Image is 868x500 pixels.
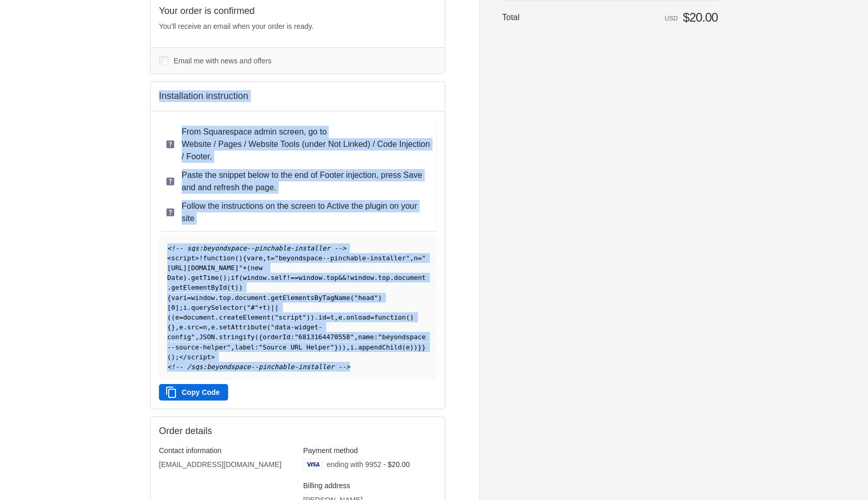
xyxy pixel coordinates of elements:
[310,313,314,321] span: )
[167,244,346,252] span: <!-- sqs:beyondspace--pinchable-installer -->
[350,274,374,281] span: window
[219,313,270,321] span: createElement
[418,254,422,262] span: =
[203,254,235,262] span: function
[410,313,414,321] span: )
[215,333,219,341] span: .
[374,274,378,281] span: .
[171,313,175,321] span: (
[219,323,266,331] span: setAttribute
[414,254,418,262] span: n
[167,363,350,371] span: <!-- /sqs:beyondspace--pinchable-installer -->
[275,254,410,262] span: "beyondspace--pinchable-installer"
[231,343,235,351] span: ,
[187,294,191,302] span: =
[182,200,430,225] p: Follow the instructions on the screen to Active the plugin on your site
[167,284,171,291] span: .
[175,323,179,331] span: ,
[243,304,247,311] span: (
[402,343,406,351] span: (
[414,343,418,351] span: )
[195,333,199,341] span: ,
[191,304,243,311] span: querySelector
[346,274,350,281] span: !
[406,313,410,321] span: (
[383,460,410,469] span: - $20.00
[346,343,350,351] span: ,
[182,169,430,194] p: Paste the snippet below to the end of Footer injection, press Save and and refresh the page.
[219,294,231,302] span: top
[267,274,271,281] span: .
[665,15,678,22] span: USD
[410,254,414,262] span: ,
[338,274,346,281] span: &&
[298,274,322,281] span: window
[259,333,263,341] span: {
[270,274,286,281] span: self
[183,294,187,302] span: i
[291,333,295,341] span: :
[270,294,350,302] span: getElementsByTagName
[259,343,334,351] span: "Source URL Helper"
[191,274,219,281] span: getTime
[303,446,437,455] h3: Payment method
[227,284,231,291] span: (
[267,294,271,302] span: .
[195,254,199,262] span: >
[323,274,327,281] span: .
[231,284,235,291] span: t
[255,333,259,341] span: (
[215,294,219,302] span: .
[215,323,219,331] span: .
[263,254,267,262] span: ,
[159,90,437,102] h2: Installation instruction
[187,304,191,311] span: .
[263,333,291,341] span: orderId
[270,254,275,262] span: =
[342,343,346,351] span: )
[350,343,355,351] span: i
[179,353,187,361] span: </
[267,323,271,331] span: (
[174,57,272,65] span: Email me with news and offers
[307,313,311,321] span: )
[239,274,243,281] span: (
[199,333,215,341] span: JSON
[370,313,374,321] span: =
[286,274,298,281] span: !==
[182,126,430,163] p: From Squarespace admin screen, go to Website / Pages / Website Tools (under Not Linked) / Code In...
[211,323,215,331] span: e
[394,274,426,281] span: document
[327,460,381,469] span: ending with 9952
[318,313,326,321] span: id
[338,343,342,351] span: )
[502,13,520,22] span: Total
[215,313,219,321] span: .
[183,274,187,281] span: )
[243,274,267,281] span: window
[159,384,228,401] button: Copy Code
[235,284,239,291] span: )
[358,343,402,351] span: appendChild
[378,274,390,281] span: top
[330,313,334,321] span: t
[354,333,358,341] span: ,
[171,294,183,302] span: var
[303,481,437,490] h3: Billing address
[406,343,410,351] span: e
[219,274,223,281] span: (
[378,294,382,302] span: )
[183,313,215,321] span: document
[159,446,293,455] h3: Contact information
[243,264,247,272] span: +
[334,343,339,351] span: }
[171,353,175,361] span: )
[339,313,343,321] span: e
[314,313,318,321] span: .
[167,333,426,351] span: "beyondspace--source-helper"
[374,333,378,341] span: :
[219,333,254,341] span: stringify
[270,304,278,311] span: ||
[187,274,191,281] span: .
[203,323,207,331] span: n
